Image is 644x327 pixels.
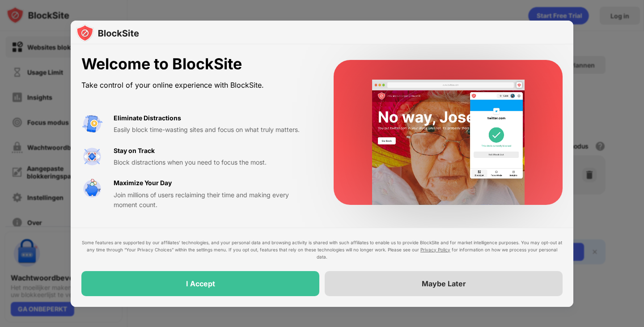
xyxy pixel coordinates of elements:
[76,24,139,42] img: logo-blocksite.svg
[114,146,155,156] div: Stay on Track
[114,113,181,123] div: Eliminate Distractions
[81,146,103,167] img: value-focus.svg
[81,55,312,73] div: Welcome to BlockSite
[114,157,312,167] div: Block distractions when you need to focus the most.
[422,279,466,288] div: Maybe Later
[81,178,103,200] img: value-safe-time.svg
[81,79,312,92] div: Take control of your online experience with BlockSite.
[114,178,172,188] div: Maximize Your Day
[420,247,450,252] a: Privacy Policy
[114,190,312,210] div: Join millions of users reclaiming their time and making every moment count.
[81,113,103,135] img: value-avoid-distractions.svg
[114,125,312,135] div: Easily block time-wasting sites and focus on what truly matters.
[81,239,563,260] div: Some features are supported by our affiliates’ technologies, and your personal data and browsing ...
[186,279,215,288] div: I Accept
